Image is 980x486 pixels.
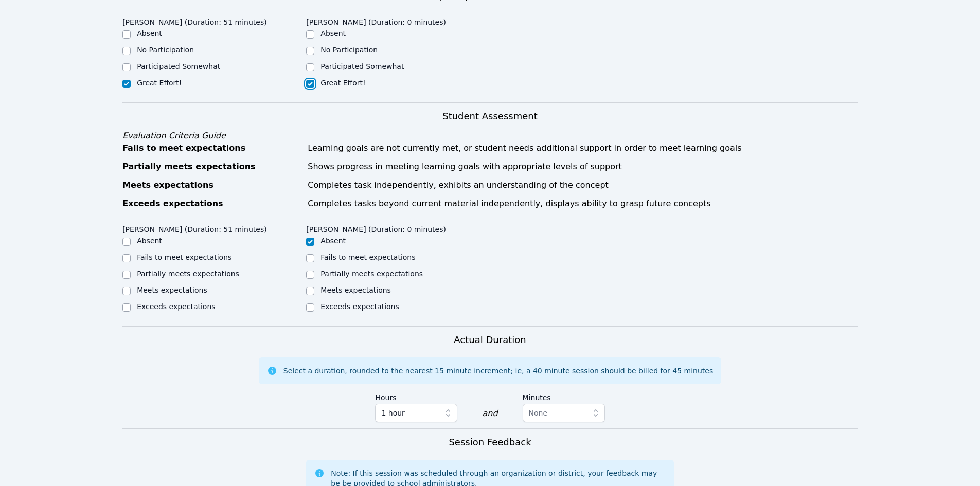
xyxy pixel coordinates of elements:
[137,253,231,261] label: Fails to meet expectations
[137,29,162,38] label: Absent
[454,333,526,347] h3: Actual Duration
[449,435,531,449] h3: Session Feedback
[320,237,346,245] label: Absent
[137,286,207,294] label: Meets expectations
[122,220,267,236] legend: [PERSON_NAME] (Duration: 51 minutes)
[137,79,182,87] label: Great Effort!
[308,179,858,191] div: Completes task independently, exhibits an understanding of the concept
[482,407,497,420] div: and
[306,220,446,236] legend: [PERSON_NAME] (Duration: 0 minutes)
[283,366,713,376] div: Select a duration, rounded to the nearest 15 minute increment; ie, a 40 minute session should be ...
[523,388,605,404] label: Minutes
[137,62,220,70] label: Participated Somewhat
[122,109,858,123] h3: Student Assessment
[529,409,548,417] span: None
[320,62,404,70] label: Participated Somewhat
[523,404,605,422] button: None
[320,302,399,311] label: Exceeds expectations
[320,253,415,261] label: Fails to meet expectations
[375,404,457,422] button: 1 hour
[122,142,301,154] div: Fails to meet expectations
[137,302,215,311] label: Exceeds expectations
[320,286,391,294] label: Meets expectations
[381,407,404,419] span: 1 hour
[306,13,446,28] legend: [PERSON_NAME] (Duration: 0 minutes)
[308,160,858,173] div: Shows progress in meeting learning goals with appropriate levels of support
[137,237,162,245] label: Absent
[137,46,194,54] label: No Participation
[320,46,378,54] label: No Participation
[375,388,457,404] label: Hours
[122,197,301,210] div: Exceeds expectations
[320,29,346,38] label: Absent
[308,142,858,154] div: Learning goals are not currently met, or student needs additional support in order to meet learni...
[320,79,365,87] label: Great Effort!
[122,13,267,28] legend: [PERSON_NAME] (Duration: 51 minutes)
[137,269,239,278] label: Partially meets expectations
[122,179,301,191] div: Meets expectations
[320,269,423,278] label: Partially meets expectations
[122,160,301,173] div: Partially meets expectations
[122,130,858,142] div: Evaluation Criteria Guide
[308,197,858,210] div: Completes tasks beyond current material independently, displays ability to grasp future concepts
